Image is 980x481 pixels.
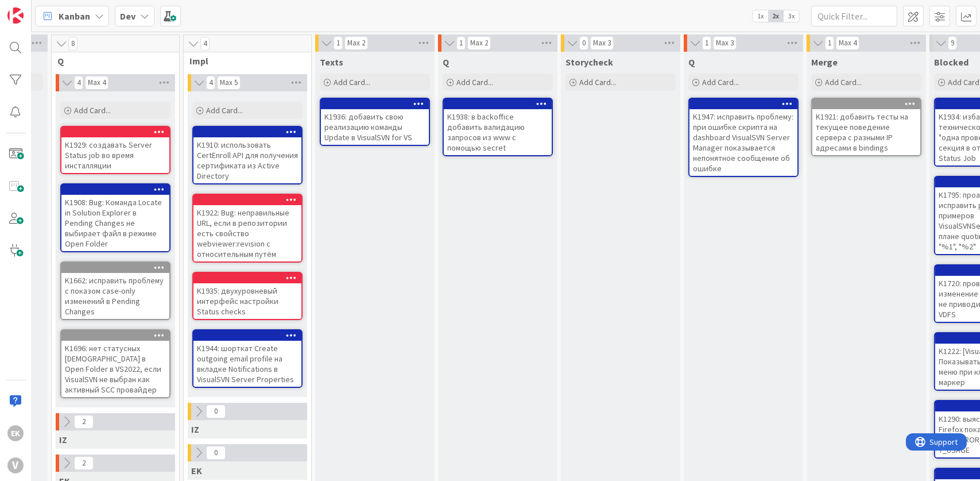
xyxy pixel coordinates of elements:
[444,109,552,155] div: K1938: в backoffice добавить валидацию запросов из www с помощью secret
[61,195,169,251] div: K1908: Bug: Команда Locate in Solution Explorer в Pending Changes не выбирает файл в режиме Open ...
[192,329,303,388] a: K1944: шорткат Create outgoing email profile на вкладке Notifications в VisualSVN Server Properties
[120,10,135,22] b: Dev
[60,329,171,398] a: K1696: нет статусных [DEMOGRAPHIC_DATA] в Open Folder в VS2022, если VisualSVN не выбран как акти...
[579,77,616,87] span: Add Card...
[7,425,24,441] div: EK
[784,10,799,22] span: 3x
[61,263,169,319] div: K1662: исправить проблему с показом case-only изменений в Pending Changes
[444,99,552,155] div: K1938: в backoffice добавить валидацию запросов из www с помощью secret
[193,273,301,319] div: K1935: двухуровневый интерфейс настройки Status checks
[593,40,611,46] div: Max 3
[579,36,588,50] span: 0
[825,77,862,87] span: Add Card...
[61,137,169,173] div: K1929: создавать Server Status job во время инсталляции
[320,98,430,146] a: K1936: добавить свою реализацию команды Update в VisualSVN for VS
[220,80,238,86] div: Max 5
[57,55,165,67] span: Q
[688,56,695,68] span: Q
[7,7,24,24] img: Visit kanbanzone.com
[59,434,67,445] span: IZ
[88,80,106,86] div: Max 4
[934,56,969,68] span: Blocked
[200,37,210,51] span: 4
[470,40,488,46] div: Max 2
[565,56,613,68] span: Storycheck
[60,261,171,320] a: K1662: исправить проблему с показом case-only изменений в Pending Changes
[74,456,94,470] span: 2
[193,137,301,183] div: K1910: использовать CertEnroll API для получения сертификата из Active Directory
[839,40,857,46] div: Max 4
[320,56,343,68] span: Texts
[347,40,365,46] div: Max 2
[68,37,78,51] span: 8
[193,205,301,261] div: K1922: Bug: неправильные URL, если в репозитории есть свойство webviewer:revision с относительным...
[321,109,429,145] div: K1936: добавить свою реализацию команды Update в VisualSVN for VS
[74,105,111,116] span: Add Card...
[702,36,711,50] span: 1
[206,76,215,90] span: 4
[811,56,838,68] span: Merge
[193,341,301,387] div: K1944: шорткат Create outgoing email profile на вкладке Notifications в VisualSVN Server Properties
[443,56,449,68] span: Q
[334,77,370,87] span: Add Card...
[948,36,957,50] span: 9
[321,99,429,145] div: K1936: добавить свою реализацию команды Update в VisualSVN for VS
[7,457,24,474] div: V
[716,40,734,46] div: Max 3
[60,126,171,174] a: K1929: создавать Server Status job во время инсталляции
[191,465,202,476] span: EK
[811,98,921,156] a: K1921: добавить тесты на текущее поведение сервера с разными IP адресами в bindings
[193,330,301,387] div: K1944: шорткат Create outgoing email profile на вкладке Notifications в VisualSVN Server Properties
[61,341,169,397] div: K1696: нет статусных [DEMOGRAPHIC_DATA] в Open Folder в VS2022, если VisualSVN не выбран как акти...
[811,6,897,26] input: Quick Filter...
[688,98,799,177] a: K1947: исправить проблему: при ошибке скрипта на dashboard VisualSVN Server Manager показывается ...
[192,126,303,184] a: K1910: использовать CertEnroll API для получения сертификата из Active Directory
[191,424,199,435] span: IZ
[61,127,169,173] div: K1929: создавать Server Status job во время инсталляции
[825,36,834,50] span: 1
[74,415,94,429] span: 2
[60,183,171,252] a: K1908: Bug: Команда Locate in Solution Explorer в Pending Changes не выбирает файл в режиме Open ...
[74,76,83,90] span: 4
[61,330,169,397] div: K1696: нет статусных [DEMOGRAPHIC_DATA] в Open Folder в VS2022, если VisualSVN не выбран как акти...
[753,10,768,22] span: 1x
[456,77,493,87] span: Add Card...
[24,2,52,16] span: Support
[456,36,466,50] span: 1
[812,109,920,155] div: K1921: добавить тесты на текущее поведение сервера с разными IP адресами в bindings
[189,55,297,67] span: Impl
[206,105,243,116] span: Add Card...
[768,10,784,22] span: 2x
[61,273,169,319] div: K1662: исправить проблему с показом case-only изменений в Pending Changes
[193,283,301,319] div: K1935: двухуровневый интерфейс настройки Status checks
[812,99,920,155] div: K1921: добавить тесты на текущее поведение сервера с разными IP адресами в bindings
[61,184,169,251] div: K1908: Bug: Команда Locate in Solution Explorer в Pending Changes не выбирает файл в режиме Open ...
[334,36,343,50] span: 1
[192,194,303,263] a: K1922: Bug: неправильные URL, если в репозитории есть свойство webviewer:revision с относительным...
[690,109,797,176] div: K1947: исправить проблему: при ошибке скрипта на dashboard VisualSVN Server Manager показывается ...
[192,272,303,320] a: K1935: двухуровневый интерфейс настройки Status checks
[443,98,553,156] a: K1938: в backoffice добавить валидацию запросов из www с помощью secret
[59,9,90,23] span: Kanban
[206,405,226,418] span: 0
[193,195,301,261] div: K1922: Bug: неправильные URL, если в репозитории есть свойство webviewer:revision с относительным...
[702,77,739,87] span: Add Card...
[193,127,301,183] div: K1910: использовать CertEnroll API для получения сертификата из Active Directory
[206,446,226,460] span: 0
[690,99,797,176] div: K1947: исправить проблему: при ошибке скрипта на dashboard VisualSVN Server Manager показывается ...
